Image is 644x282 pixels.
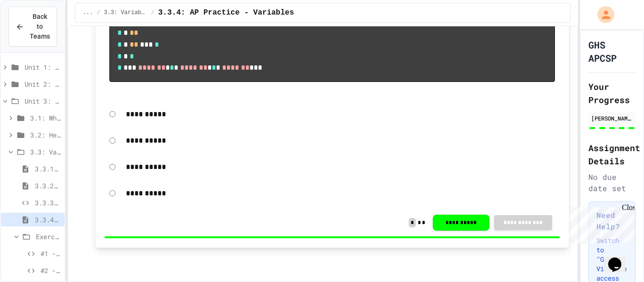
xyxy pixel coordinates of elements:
span: 3.3.2: Review - Variables and Data Types [35,181,61,191]
div: [PERSON_NAME] [591,114,633,122]
span: Exercises - Variables and Data Types [36,232,61,242]
div: My Account [587,4,617,25]
span: 3.3: Variables and Data Types [104,9,147,16]
span: Unit 1: Intro to Computer Science [25,62,61,72]
span: #2 - Complete the Code (Easy) [41,266,61,275]
div: Chat with us now!Close [4,4,65,60]
h1: GHS APCSP [588,38,636,64]
h2: Assignment Details [588,141,636,168]
span: Unit 2: Solving Problems in Computer Science [25,79,61,89]
span: Unit 3: Programming with Python [25,96,61,106]
span: ... [83,9,93,16]
iframe: chat widget [604,244,635,273]
div: No due date set [588,171,636,194]
span: 3.3.3: What's the Type? [35,198,61,208]
span: 3.1: What is Code? [30,113,61,123]
span: Back to Teams [30,12,50,41]
span: 3.2: Hello, World! [30,130,61,140]
span: / [97,9,100,16]
span: 3.3.1: Variables and Data Types [35,164,61,174]
span: 3.3: Variables and Data Types [30,147,61,157]
span: #1 - Fix the Code (Easy) [41,249,61,258]
h2: Your Progress [588,80,636,106]
span: 3.3.4: AP Practice - Variables [158,7,294,18]
span: 3.3.4: AP Practice - Variables [35,215,61,225]
iframe: chat widget [566,203,635,243]
button: Back to Teams [8,7,57,47]
span: / [151,9,154,16]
